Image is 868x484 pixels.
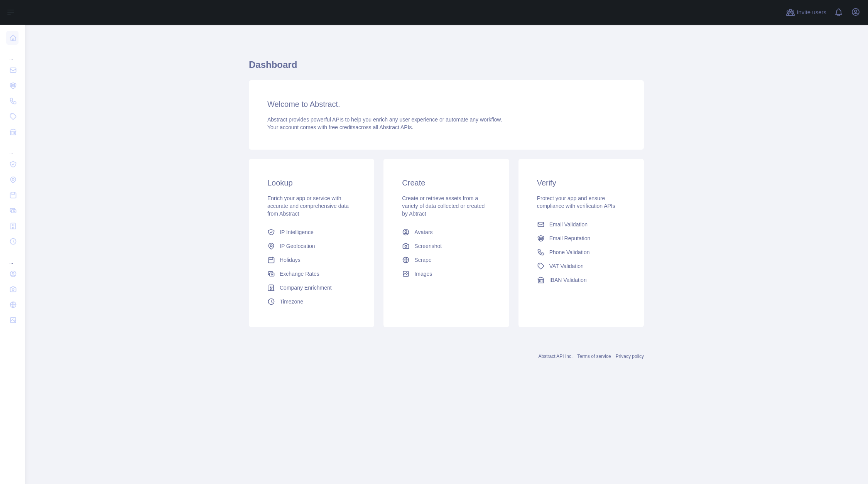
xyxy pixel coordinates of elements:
span: IBAN Validation [549,276,587,284]
h3: Lookup [267,177,356,188]
span: Exchange Rates [280,270,319,278]
span: IP Intelligence [280,228,314,236]
a: Company Enrichment [264,281,359,295]
h3: Welcome to Abstract. [267,99,625,110]
span: Abstract provides powerful APIs to help you enrich any user experience or automate any workflow. [267,116,502,123]
h3: Verify [537,177,625,188]
a: Scrape [399,253,493,267]
a: Avatars [399,225,493,239]
span: Invite users [797,8,826,17]
a: IP Intelligence [264,225,359,239]
div: ... [6,250,19,265]
span: Timezone [280,298,303,305]
button: Invite users [784,6,828,19]
a: Email Validation [534,218,628,231]
span: VAT Validation [549,262,584,270]
a: Phone Validation [534,245,628,259]
span: IP Geolocation [280,242,315,250]
a: IBAN Validation [534,273,628,287]
span: free credits [329,124,355,130]
span: Email Validation [549,221,588,228]
span: Email Reputation [549,234,591,242]
span: Holidays [280,256,301,264]
a: Images [399,267,493,281]
span: Avatars [414,228,432,236]
h3: Create [402,177,490,188]
a: Abstract API Inc. [539,354,573,359]
a: Terms of service [577,354,611,359]
a: IP Geolocation [264,239,359,253]
a: Holidays [264,253,359,267]
a: Email Reputation [534,231,628,245]
span: Create or retrieve assets from a variety of data collected or created by Abtract [402,195,485,217]
a: Privacy policy [616,354,644,359]
span: Enrich your app or service with accurate and comprehensive data from Abstract [267,195,349,217]
span: Company Enrichment [280,284,332,292]
a: VAT Validation [534,259,628,273]
span: Protect your app and ensure compliance with verification APIs [537,195,615,209]
h1: Dashboard [249,59,644,77]
a: Screenshot [399,239,493,253]
span: Images [414,270,432,278]
div: ... [6,140,19,156]
a: Timezone [264,295,359,309]
span: Scrape [414,256,431,264]
span: Screenshot [414,242,442,250]
span: Your account comes with across all Abstract APIs. [267,124,413,130]
span: Phone Validation [549,248,590,256]
div: ... [6,46,19,62]
a: Exchange Rates [264,267,359,281]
